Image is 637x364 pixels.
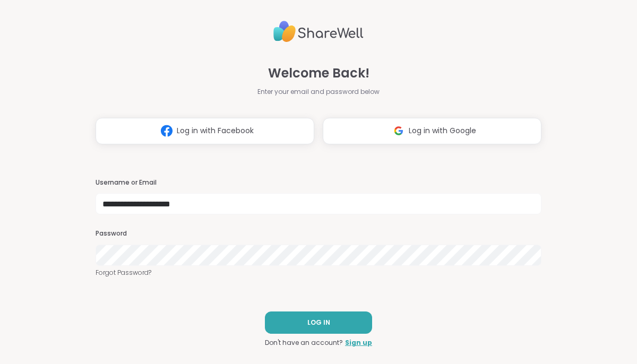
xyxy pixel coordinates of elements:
[307,318,330,327] span: LOG IN
[323,118,541,144] button: Log in with Google
[268,64,369,83] span: Welcome Back!
[96,229,541,238] h3: Password
[96,268,541,278] a: Forgot Password?
[257,87,380,97] span: Enter your email and password below
[157,121,177,141] img: ShareWell Logomark
[389,121,409,141] img: ShareWell Logomark
[96,118,314,144] button: Log in with Facebook
[409,125,476,136] span: Log in with Google
[273,16,364,47] img: ShareWell Logo
[96,178,541,187] h3: Username or Email
[345,338,372,348] a: Sign up
[265,338,343,348] span: Don't have an account?
[177,125,254,136] span: Log in with Facebook
[265,311,372,334] button: LOG IN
